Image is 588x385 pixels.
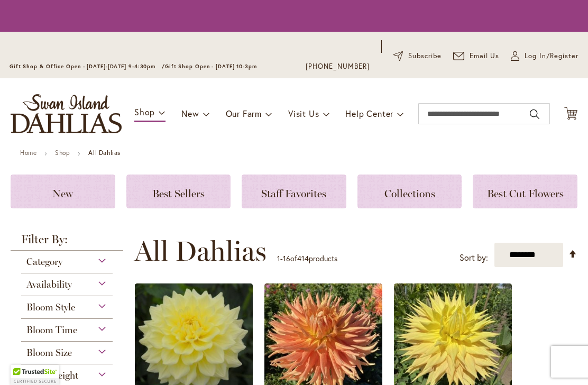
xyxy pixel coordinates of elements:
[306,61,370,72] a: [PHONE_NUMBER]
[288,108,319,119] span: Visit Us
[393,51,442,61] a: Subscribe
[52,187,73,200] span: New
[26,324,77,336] span: Bloom Time
[134,106,155,117] span: Shop
[473,175,577,208] a: Best Cut Flowers
[460,248,488,268] label: Sort by:
[408,51,442,61] span: Subscribe
[242,175,346,208] a: Staff Favorites
[261,187,326,200] span: Staff Favorites
[26,347,72,359] span: Bloom Size
[226,108,262,119] span: Our Farm
[283,253,290,263] span: 16
[11,175,115,208] a: New
[8,347,38,377] iframe: Launch Accessibility Center
[152,187,205,200] span: Best Sellers
[11,234,123,251] strong: Filter By:
[26,301,75,313] span: Bloom Style
[487,187,564,200] span: Best Cut Flowers
[453,51,500,61] a: Email Us
[297,253,309,263] span: 414
[277,253,280,263] span: 1
[357,175,462,208] a: Collections
[126,175,231,208] a: Best Sellers
[26,279,72,290] span: Availability
[277,250,337,267] p: - of products
[525,51,578,61] span: Log In/Register
[345,108,393,119] span: Help Center
[11,94,122,133] a: store logo
[530,106,539,123] button: Search
[10,63,165,70] span: Gift Shop & Office Open - [DATE]-[DATE] 9-4:30pm /
[181,108,199,119] span: New
[511,51,578,61] a: Log In/Register
[55,149,70,157] a: Shop
[26,256,62,268] span: Category
[134,235,267,267] span: All Dahlias
[384,187,435,200] span: Collections
[20,149,36,157] a: Home
[165,63,257,70] span: Gift Shop Open - [DATE] 10-3pm
[88,149,121,157] strong: All Dahlias
[470,51,500,61] span: Email Us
